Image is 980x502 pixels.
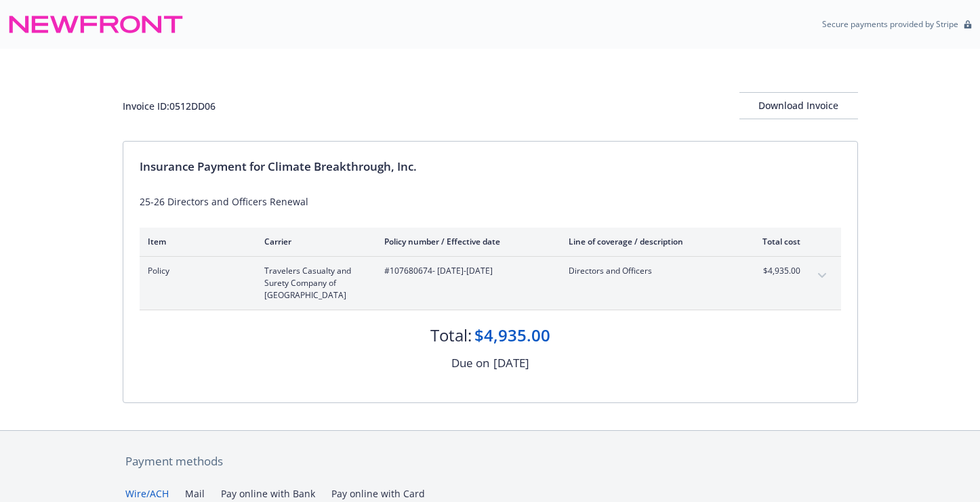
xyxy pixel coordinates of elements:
div: [DATE] [493,354,529,372]
span: Directors and Officers [569,265,728,277]
p: Secure payments provided by Stripe [822,18,958,30]
div: Policy number / Effective date [384,236,547,247]
span: Policy [148,265,243,277]
div: Invoice ID: 0512DD06 [123,99,216,113]
span: Travelers Casualty and Surety Company of [GEOGRAPHIC_DATA] [264,265,363,301]
div: Insurance Payment for Climate Breakthrough, Inc. [140,158,841,175]
span: #107680674 - [DATE]-[DATE] [384,265,547,277]
div: $4,935.00 [474,324,550,347]
button: Download Invoice [739,92,858,119]
div: Total: [430,324,472,347]
div: Download Invoice [739,93,858,119]
div: Total cost [750,236,800,247]
button: expand content [811,265,833,287]
div: PolicyTravelers Casualty and Surety Company of [GEOGRAPHIC_DATA]#107680674- [DATE]-[DATE]Director... [140,257,841,310]
div: Carrier [264,236,363,247]
div: Due on [451,354,489,372]
div: 25-26 Directors and Officers Renewal [140,194,841,209]
div: Payment methods [125,453,855,470]
div: Item [148,236,243,247]
div: Line of coverage / description [569,236,728,247]
span: $4,935.00 [750,265,800,277]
